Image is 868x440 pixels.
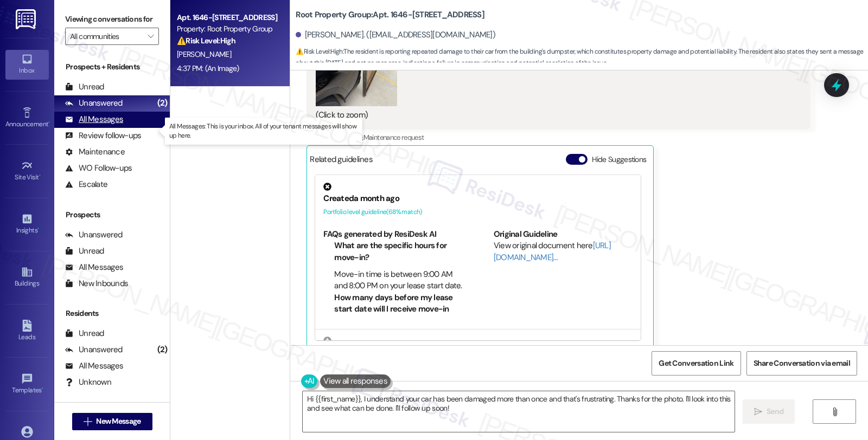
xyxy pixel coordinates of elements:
[16,9,38,29] img: ResiDesk Logo
[65,245,104,257] div: Unread
[65,81,104,93] div: Unread
[65,146,125,158] div: Maintenance
[65,130,141,141] div: Review follow-ups
[767,406,783,417] span: Send
[177,23,277,35] div: Property: Root Property Group
[65,328,104,339] div: Unread
[323,206,633,218] div: Portfolio level guideline ( 68 % match)
[65,360,123,372] div: All Messages
[70,28,142,45] input: All communities
[316,109,793,121] div: (Click to zoom)
[177,49,231,59] span: [PERSON_NAME]
[169,122,358,140] p: All Messages: This is your inbox. All of your tenant messages will show up here.
[37,225,39,232] span: •
[494,240,633,263] div: View original document here
[334,240,463,263] li: What are the specific hours for move-in?
[494,240,611,262] a: [URL][DOMAIN_NAME]…
[65,278,128,289] div: New Inbounds
[5,316,49,346] a: Leads
[5,263,49,292] a: Buildings
[5,370,49,399] a: Templates •
[831,407,839,416] i: 
[48,119,50,126] span: •
[65,163,132,174] div: WO Follow-ups
[65,11,159,28] label: Viewing conversations for
[5,210,49,239] a: Insights •
[334,269,463,292] li: Move-in time is between 9:00 AM and 8:00 PM on your lease start date.
[652,351,741,376] button: Get Conversation Link
[39,172,41,179] span: •
[592,154,647,165] label: Hide Suggestions
[659,358,733,369] span: Get Conversation Link
[65,262,123,273] div: All Messages
[148,32,154,41] i: 
[296,29,495,41] div: [PERSON_NAME]. ([EMAIL_ADDRESS][DOMAIN_NAME])
[177,36,235,46] strong: ⚠️ Risk Level: High
[334,292,463,327] li: How many days before my lease start date will I receive move-in instructions?
[303,391,735,432] textarea: Hi {{first_name}}, I understand your car has been damaged more than once and that's frustrating. ...
[65,344,123,355] div: Unanswered
[65,179,107,190] div: Escalate
[177,63,239,73] div: 4:37 PM: (An Image)
[155,95,170,112] div: (2)
[296,47,342,56] strong: ⚠️ Risk Level: High
[5,50,49,79] a: Inbox
[296,46,868,69] span: : The resident is reporting repeated damage to their car from the building's dumpster, which cons...
[310,154,373,170] div: Related guidelines
[96,416,141,427] span: New Message
[323,229,436,240] b: FAQs generated by ResiDesk AI
[307,130,810,145] div: Tagged as:
[54,61,170,73] div: Prospects + Residents
[42,385,43,392] span: •
[54,308,170,319] div: Residents
[494,229,558,240] b: Original Guideline
[65,114,123,125] div: All Messages
[84,417,92,426] i: 
[323,193,633,204] div: Created a month ago
[296,9,484,21] b: Root Property Group: Apt. 1646-[STREET_ADDRESS]
[743,399,795,424] button: Send
[177,12,277,23] div: Apt. 1646-[STREET_ADDRESS]
[754,407,762,416] i: 
[65,377,111,388] div: Unknown
[65,229,123,241] div: Unanswered
[754,358,850,369] span: Share Conversation via email
[746,351,857,376] button: Share Conversation via email
[72,413,152,430] button: New Message
[54,209,170,221] div: Prospects
[155,341,170,358] div: (2)
[5,157,49,186] a: Site Visit •
[363,133,424,142] span: Maintenance request
[65,98,123,109] div: Unanswered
